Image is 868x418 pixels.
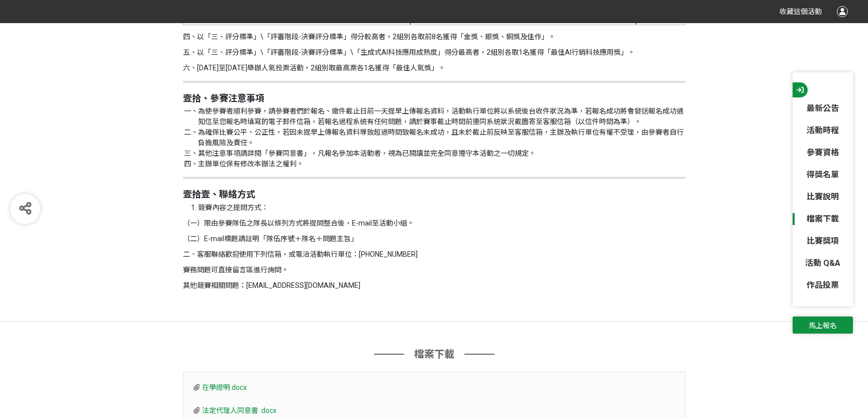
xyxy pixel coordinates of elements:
[198,127,686,148] li: 為確保比賽公平、公正性，若因未提早上傳報名資料導致超過時間致報名未成功，且未於截止前反映至客服信箱，主辦及執行單位有權不受理，由參賽者自行負擔風險及責任。
[183,218,686,229] p: （一）限由參賽隊伍之隊長以條列方式將提問整合後，E-mail至活動小組。
[202,383,247,391] a: 在學證明.docx
[793,191,853,203] a: 比賽說明
[183,265,686,275] p: 賽務問題可直接留言區進行詢問。
[198,159,686,169] li: 主辦單位保有修改本辦法之權利。
[793,317,853,334] button: 馬上報名
[414,347,454,362] span: 檔案下載
[793,147,853,159] a: 參賽資格
[793,169,853,181] a: 得獎名單
[198,202,686,213] li: 競賽內容之提問方式：
[183,47,686,58] p: 五、以「三、評分標準」\「評審階段-決賽評分標準」\「生成式AI科技應用成熟度」得分最高者，2組別各取1名獲得「最佳AI行銷科技應用獎」。
[183,280,686,291] p: 其他競賽相關問題：[EMAIL_ADDRESS][DOMAIN_NAME]
[793,102,853,115] a: 最新公告
[807,280,839,290] span: 作品投票
[202,406,276,414] a: 法定代理人同意書 .docx
[793,235,853,247] a: 比賽獎項
[198,106,686,127] li: 為使參賽者順利參賽，請參賽者們於報名、繳件截止日前一天提早上傳報名資料，活動執行單位將以系統後台收件狀況為準，若報名成功將會發送報名成功通知信至您報名時填寫的電子郵件信箱，若報名過程系統有任何問...
[183,93,264,103] strong: 壹拾、參賽注意事項
[793,213,853,225] a: 檔案下載
[183,189,255,199] strong: 壹拾壹、聯絡方式
[809,322,837,330] span: 馬上報名
[780,8,822,16] span: 收藏這個活動
[793,125,853,137] a: 活動時程
[183,234,686,244] p: （二）E-mail標題請註明「隊伍序號＋隊名＋問題主旨」
[198,148,686,159] li: 其他注意事項請詳閱「參賽同意書」，凡報名參加本活動者，視為已閱讀並完全同意遵守本活動之一切規定。
[183,63,686,73] p: 六、[DATE]至[DATE]舉辦人氣投票活動，2組別取最高票各1名獲得「最佳人氣獎」。
[793,257,853,269] a: 活動 Q&A
[183,249,686,260] p: 二、客服聯絡歡迎使用下列信箱，或電洽活動執行單位：[PHONE_NUMBER]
